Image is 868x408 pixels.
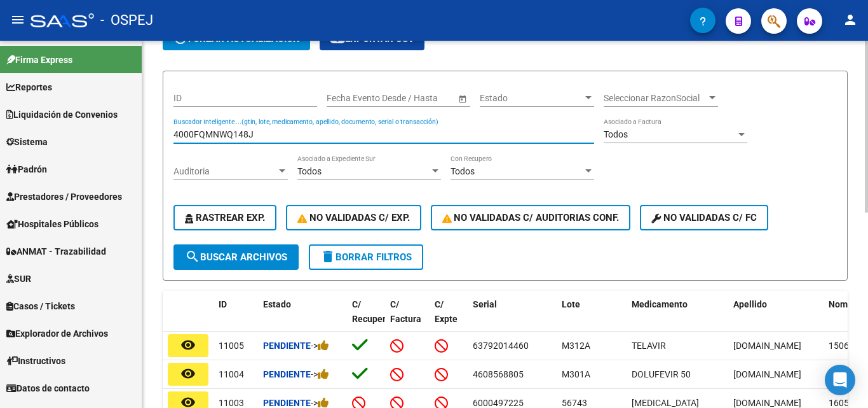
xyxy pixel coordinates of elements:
[632,369,691,379] span: DOLUFEVIR 50
[286,205,421,230] button: No Validadas c/ Exp.
[6,327,108,341] span: Explorador de Archivos
[604,129,628,139] span: Todos
[473,369,524,379] span: 4608568805
[173,33,300,45] span: forzar actualizacion
[180,337,196,353] mat-icon: remove_red_eye
[6,299,75,313] span: Casos / Tickets
[6,244,106,258] span: ANMAT - Trazabilidad
[185,251,287,263] span: Buscar Archivos
[562,398,587,408] span: 56743
[320,249,336,264] mat-icon: delete
[6,190,122,204] span: Prestadores / Proveedores
[456,92,469,105] button: Open calendar
[604,93,707,104] span: Seleccionar RazonSocial
[562,369,590,379] span: M301A
[473,398,524,408] span: 6000497225
[6,381,90,395] span: Datos de contacto
[219,398,244,408] span: 11003
[263,398,311,408] strong: Pendiente
[219,341,244,351] span: 11005
[320,251,412,263] span: Borrar Filtros
[327,93,366,104] input: Start date
[562,299,580,309] span: Lote
[733,341,801,351] span: [DOMAIN_NAME]
[297,212,410,223] span: No Validadas c/ Exp.
[640,205,768,230] button: No validadas c/ FC
[185,249,200,264] mat-icon: search
[451,166,475,176] span: Todos
[825,365,855,395] div: Open Intercom Messenger
[185,212,265,223] span: Rastrear Exp.
[6,53,72,67] span: Firma Express
[651,212,757,223] span: No validadas c/ FC
[258,291,347,347] datatable-header-cell: Estado
[468,291,557,347] datatable-header-cell: Serial
[632,341,666,351] span: TELAVIR
[311,398,329,408] span: ->
[263,341,311,351] strong: Pendiente
[473,299,497,309] span: Serial
[100,6,153,34] span: - OSPEJ
[733,398,801,408] span: [DOMAIN_NAME]
[632,398,699,408] span: [MEDICAL_DATA]
[557,291,627,347] datatable-header-cell: Lote
[180,366,196,381] mat-icon: remove_red_eye
[562,341,590,351] span: M312A
[6,135,48,149] span: Sistema
[311,341,329,351] span: ->
[263,299,291,309] span: Estado
[6,354,65,368] span: Instructivos
[352,299,391,324] span: C/ Recupero
[173,244,299,270] button: Buscar Archivos
[6,162,47,176] span: Padrón
[390,299,421,324] span: C/ Factura
[173,166,276,177] span: Auditoria
[6,217,98,231] span: Hospitales Públicos
[473,341,529,351] span: 63792014460
[311,369,329,379] span: ->
[442,212,620,223] span: No Validadas c/ Auditorias Conf.
[219,299,227,309] span: ID
[435,299,458,324] span: C/ Expte
[632,299,688,309] span: Medicamento
[6,272,31,286] span: SUR
[214,291,258,347] datatable-header-cell: ID
[728,291,824,347] datatable-header-cell: Apellido
[829,299,861,309] span: Nombre
[430,291,468,347] datatable-header-cell: C/ Expte
[385,291,430,347] datatable-header-cell: C/ Factura
[173,205,276,230] button: Rastrear Exp.
[843,12,858,27] mat-icon: person
[6,108,118,122] span: Liquidación de Convenios
[330,33,414,45] span: Exportar CSV
[10,12,25,27] mat-icon: menu
[377,93,439,104] input: End date
[309,244,423,270] button: Borrar Filtros
[431,205,631,230] button: No Validadas c/ Auditorias Conf.
[263,369,311,379] strong: Pendiente
[480,93,583,104] span: Estado
[219,369,244,379] span: 11004
[733,299,767,309] span: Apellido
[6,80,52,94] span: Reportes
[627,291,728,347] datatable-header-cell: Medicamento
[297,166,322,176] span: Todos
[733,369,801,379] span: [DOMAIN_NAME]
[347,291,385,347] datatable-header-cell: C/ Recupero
